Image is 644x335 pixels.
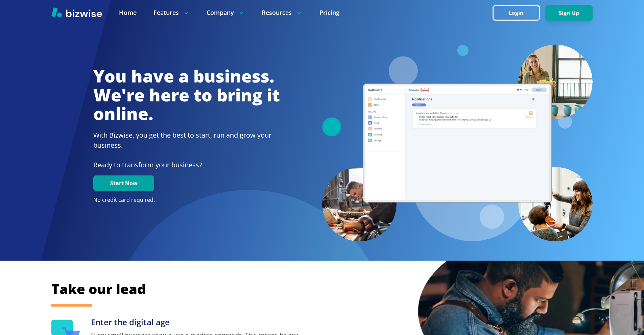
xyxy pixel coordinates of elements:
[93,130,280,150] h2: With Bizwise, you get the best to start, run and grow your business.
[93,67,280,123] h1: You have a business. We're here to bring it online.
[51,7,102,17] img: Bizwise Logo
[91,317,305,328] h3: Enter the digital age
[493,10,545,16] a: Login
[93,196,280,204] p: No credit card required.
[51,280,558,298] h2: Take our lead
[207,8,245,17] p: Company
[493,5,540,21] button: Login
[545,10,593,16] a: Sign Up
[153,8,190,17] p: Features
[262,8,303,17] p: Resources
[93,175,154,191] button: Start Now
[319,8,339,17] a: Pricing
[93,160,280,170] p: Ready to transform your business?
[93,180,154,187] a: Start Now
[119,8,137,17] a: Home
[545,5,593,21] button: Sign Up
